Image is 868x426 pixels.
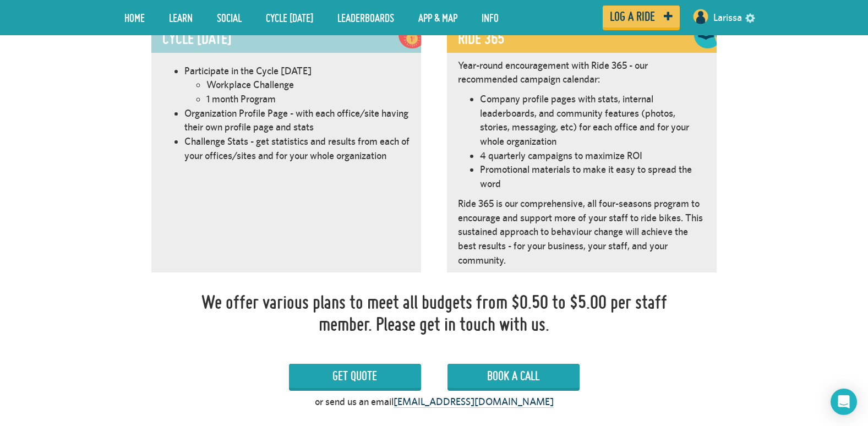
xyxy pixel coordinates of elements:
[610,12,655,21] span: Log a ride
[329,4,402,31] a: Leaderboards
[480,162,706,190] li: Promotional materials to make it easy to spread the word
[394,396,554,408] a: [EMAIL_ADDRESS][DOMAIN_NAME]
[480,92,706,149] li: Company profile pages with stats, internal leaderboards, and community features (photos, stories,...
[473,4,507,31] a: Info
[289,364,421,388] a: Get Quote
[480,149,706,163] li: 4 quarterly campaigns to maximize ROI
[831,389,857,415] div: Open Intercom Messenger
[458,58,706,86] p: Year-round encouragement with Ride 365 - our recommended campaign calendar:
[410,4,466,31] a: App & Map
[745,12,755,23] a: settings drop down toggle
[206,78,410,92] li: Workplace Challenge
[116,4,153,31] a: Home
[196,291,672,335] div: We offer various plans to meet all budgets from $0.50 to $5.00 per staff member. Please get in to...
[209,4,250,31] a: Social
[184,134,410,162] li: Challenge Stats - get statistics and results from each of your offices/sites and for your whole o...
[206,92,410,106] li: 1 month Program
[603,6,680,28] a: Log a ride
[184,64,410,78] li: Participate in the Cycle [DATE]
[447,24,717,53] div: Ride 365
[692,8,709,25] img: User profile image
[258,4,321,31] a: Cycle [DATE]
[458,196,706,267] p: Ride 365 is our comprehensive, all four-seasons program to encourage and support more of your sta...
[161,4,201,31] a: LEARN
[315,395,554,409] p: or send us an email
[151,24,421,53] div: Cycle [DATE]
[713,4,742,31] a: Larissa
[184,106,410,134] li: Organization Profile Page - with each office/site having their own profile page and stats
[447,364,580,388] a: Book a Call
